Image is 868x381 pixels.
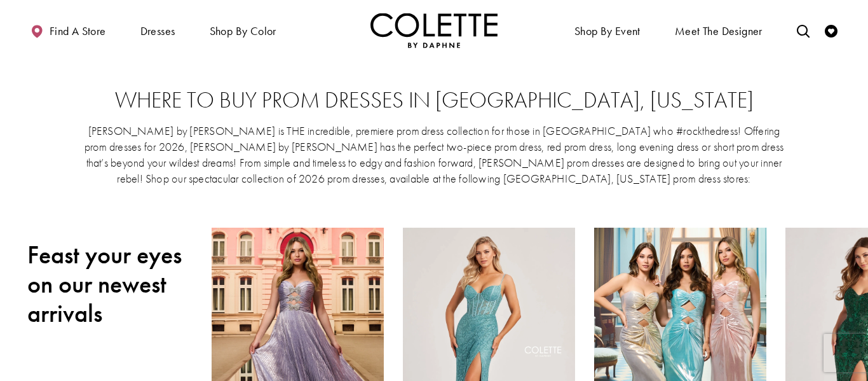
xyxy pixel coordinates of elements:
[210,25,276,38] span: Shop by color
[137,13,179,48] span: Dresses
[207,13,280,48] span: Shop by color
[53,88,815,113] h2: Where to buy prom dresses in [GEOGRAPHIC_DATA], [US_STATE]
[675,25,763,38] span: Meet the designer
[574,25,641,38] span: Shop By Event
[370,13,498,48] img: Colette by Daphne
[794,13,813,48] a: Toggle search
[822,13,841,48] a: Check Wishlist
[370,13,498,48] a: Visit Home Page
[50,25,106,38] span: Find a store
[27,13,109,48] a: Find a store
[571,13,644,48] span: Shop By Event
[83,123,785,186] p: [PERSON_NAME] by [PERSON_NAME] is THE incredible, premiere prom dress collection for those in [GE...
[672,13,766,48] a: Meet the designer
[140,25,175,38] span: Dresses
[27,240,193,328] h2: Feast your eyes on our newest arrivals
